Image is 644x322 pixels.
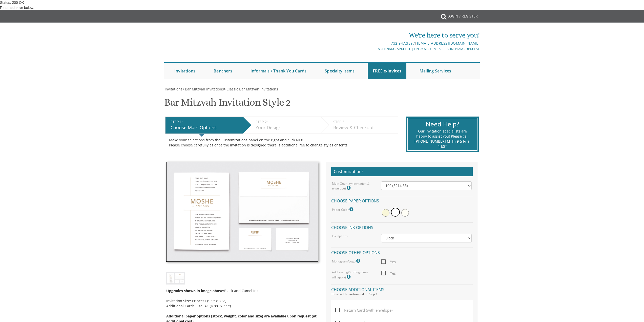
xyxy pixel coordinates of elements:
[381,259,396,265] span: Yes
[332,234,348,238] label: Ink Options
[368,63,406,79] a: FREE e-Invites
[270,30,480,40] div: We're here to serve you!
[164,87,182,91] a: Invitations
[333,119,396,124] div: STEP 3:
[226,87,278,91] span: Classic Bar Mitzvah Invitations
[332,181,373,191] label: Main Quantity (invitation & envelope)
[169,138,394,148] div: Make your selections from the Customizations panel on the right and click NEXT Please choose care...
[166,288,224,293] span: Upgrades shown in image above:
[166,162,318,262] img: bminv-thumb-2.jpg
[331,248,473,256] h4: Choose other options
[445,10,480,22] a: Login / Register
[182,87,224,91] span: >
[270,40,480,46] div: |
[331,222,473,231] h4: Choose ink options
[224,87,278,91] span: >
[391,41,415,46] a: 732.947.3597
[417,41,480,46] a: [EMAIL_ADDRESS][DOMAIN_NAME]
[331,285,473,293] h4: Choose additional items
[414,63,456,79] a: Mailing Services
[333,124,396,131] div: Review & Checkout
[245,63,311,79] a: Informals / Thank You Cards
[164,97,290,112] h1: Bar Mitzvah Invitation Style 2
[226,87,278,91] a: Classic Bar Mitzvah Invitations
[185,87,224,91] span: Bar Mitzvah Invitations
[209,63,237,79] a: Benchers
[166,272,185,284] img: bminv-thumb-2.jpg
[331,292,473,296] div: These will be customized on Step 2
[256,124,318,131] div: Your Design
[320,63,360,79] a: Specialty Items
[332,259,361,263] label: Monogram/Logo
[381,270,396,276] span: Yes
[171,124,240,131] div: Choose Main Options
[256,119,318,124] div: STEP 2:
[331,196,473,205] h4: Choose paper options
[332,207,355,212] label: Paper Color
[414,120,471,129] div: Need Help?
[331,167,473,177] h2: Customizations
[171,119,240,124] div: STEP 1:
[335,307,392,313] span: Return Card (with envelope)
[332,270,373,279] label: Addressing/Stuffing (Fees will apply)
[270,46,480,52] div: M-Th 9am - 5pm EST | Fri 9am - 1pm EST | Sun 11am - 3pm EST
[184,87,224,91] a: Bar Mitzvah Invitations
[414,129,471,149] div: Our invitation specialists are happy to assist you! Please call [PHONE_NUMBER] M-Th 9-5 Fr 9-1 EST
[165,87,182,91] span: Invitations
[169,63,200,79] a: Invitations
